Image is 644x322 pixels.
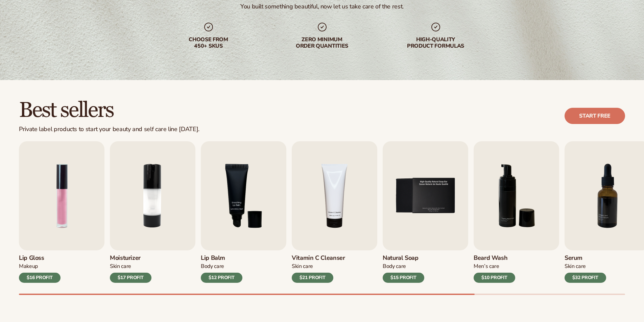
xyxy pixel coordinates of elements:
div: $12 PROFIT [201,273,242,283]
div: You built something beautiful, now let us take care of the rest. [240,3,404,10]
h3: Natural Soap [383,254,424,262]
div: Skin Care [565,263,606,270]
h3: Moisturizer [110,254,151,262]
a: 1 / 9 [19,141,104,283]
div: $10 PROFIT [474,273,515,283]
div: Men’s Care [474,263,515,270]
h3: Beard Wash [474,254,515,262]
div: Makeup [19,263,61,270]
h3: Vitamin C Cleanser [292,254,345,262]
div: Private label products to start your beauty and self care line [DATE]. [19,126,199,133]
div: High-quality product formulas [392,36,479,49]
div: Zero minimum order quantities [279,36,365,49]
a: 4 / 9 [292,141,377,283]
a: 6 / 9 [474,141,559,283]
h3: Serum [565,254,606,262]
a: 3 / 9 [201,141,286,283]
div: Body Care [383,263,424,270]
h3: Lip Balm [201,254,242,262]
a: 5 / 9 [383,141,468,283]
div: Skin Care [110,263,151,270]
div: $16 PROFIT [19,273,61,283]
div: $21 PROFIT [292,273,333,283]
div: Body Care [201,263,242,270]
div: Skin Care [292,263,345,270]
div: $17 PROFIT [110,273,151,283]
div: $32 PROFIT [565,273,606,283]
a: 2 / 9 [110,141,195,283]
a: Start free [565,108,625,124]
h2: Best sellers [19,99,199,122]
div: $15 PROFIT [383,273,424,283]
div: Choose from 450+ Skus [165,36,252,49]
h3: Lip Gloss [19,254,61,262]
